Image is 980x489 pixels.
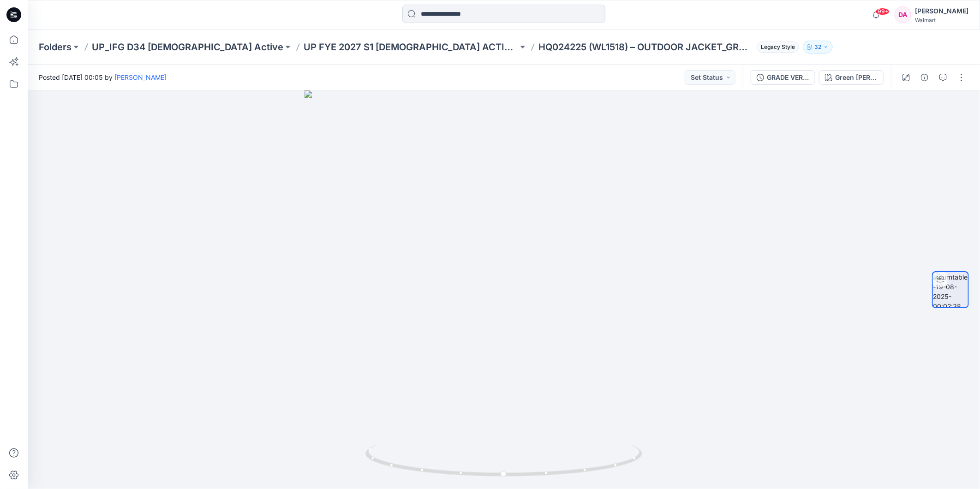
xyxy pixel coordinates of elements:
[39,41,72,54] a: Folders
[915,6,968,17] div: [PERSON_NAME]
[751,70,815,85] button: GRADE VERIFICATION
[835,72,878,83] div: Green [PERSON_NAME]
[933,272,968,307] img: turntable-19-08-2025-00:02:38
[895,6,911,23] div: DA
[757,42,799,53] span: Legacy Style
[92,41,283,54] a: UP_IFG D34 [DEMOGRAPHIC_DATA] Active
[753,41,799,54] button: Legacy Style
[819,70,884,85] button: Green [PERSON_NAME]
[814,42,821,52] p: 32
[767,72,809,83] div: GRADE VERIFICATION
[917,70,932,85] button: Details
[39,72,167,82] span: Posted [DATE] 00:05 by
[114,73,167,81] a: [PERSON_NAME]
[876,8,890,15] span: 99+
[915,17,968,24] div: Walmart
[304,41,518,54] a: UP FYE 2027 S1 [DEMOGRAPHIC_DATA] ACTIVE IFG
[803,41,833,54] button: 32
[538,41,753,54] p: HQ024225 (WL1518) – OUTDOOR JACKET_GRADE VERIFICATION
